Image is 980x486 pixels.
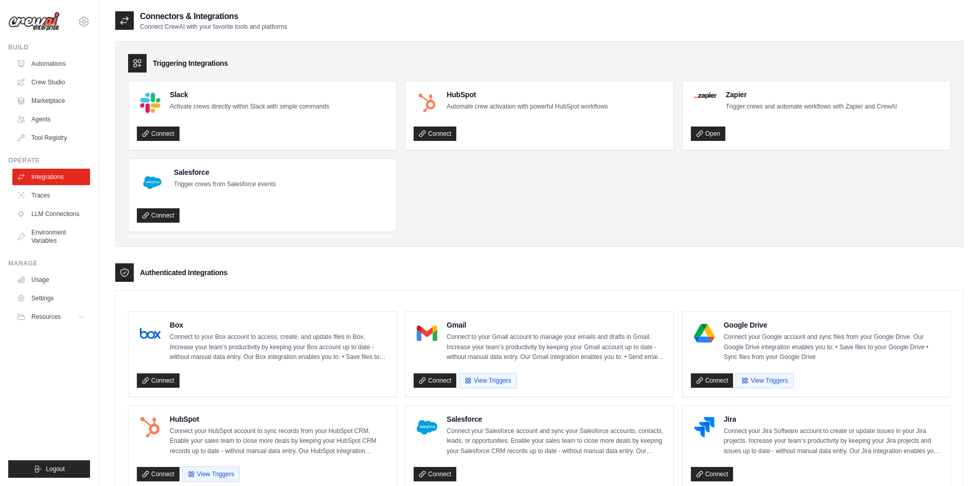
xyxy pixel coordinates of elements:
img: Slack Logo [140,93,161,113]
p: Activate crews directly within Slack with simple commands [170,102,329,112]
button: Logout [8,460,90,478]
p: Connect CrewAI with your favorite tools and platforms [140,23,287,31]
h4: Zapier [726,89,897,100]
a: Agents [12,111,90,128]
a: Usage [12,272,90,288]
img: Box Logo [140,323,161,344]
img: Zapier Logo [694,93,717,99]
span: Logout [46,465,65,473]
a: Integrations [12,169,90,185]
p: Connect to your Box account to access, create, and update files in Box. Increase your team’s prod... [170,332,388,363]
a: Connect [691,373,734,388]
h4: Salesforce [174,167,276,177]
a: Connect [137,467,180,481]
a: Tool Registry [12,130,90,146]
a: Crew Studio [12,74,90,91]
p: Automate crew activation with powerful HubSpot workflows [447,102,608,112]
a: Connect [137,373,180,388]
p: Connect your Google account and sync files from your Google Drive. Our Google Drive integration e... [724,332,942,363]
button: Resources [12,309,90,325]
a: Connect [137,127,180,141]
h4: HubSpot [170,414,388,424]
h4: Box [170,320,388,330]
h4: HubSpot [447,89,608,100]
img: Jira Logo [694,417,715,438]
p: Connect your HubSpot account to sync records from your HubSpot CRM. Enable your sales team to clo... [170,426,388,457]
button: View Triggers [736,373,793,388]
a: Connect [414,373,456,388]
h3: Authenticated Integrations [140,267,227,278]
a: Settings [12,290,90,307]
h4: Jira [724,414,942,424]
a: Open [691,127,725,141]
h4: Gmail [447,320,665,330]
a: Connect [137,208,180,223]
a: Connect [414,467,456,481]
a: LLM Connections [12,206,90,222]
img: Salesforce Logo [140,170,165,195]
div: Manage [8,259,90,267]
img: Salesforce Logo [417,417,437,438]
h2: Connectors & Integrations [140,10,287,23]
a: Connect [691,467,734,481]
button: View Triggers [182,466,240,482]
img: Google Drive Logo [694,323,715,344]
img: Logo [8,12,60,31]
h4: Google Drive [724,320,942,330]
p: Trigger crews and automate workflows with Zapier and CrewAI [726,102,897,112]
p: Trigger crews from Salesforce events [174,179,276,190]
a: Environment Variables [12,224,90,249]
h4: Slack [170,89,329,100]
a: Automations [12,56,90,72]
p: Connect to your Gmail account to manage your emails and drafts in Gmail. Increase your team’s pro... [447,332,665,363]
span: Resources [31,313,61,321]
h4: Salesforce [447,414,665,424]
img: HubSpot Logo [140,417,161,438]
img: Gmail Logo [417,323,437,344]
a: Connect [414,127,456,141]
a: Marketplace [12,93,90,109]
div: Build [8,43,90,51]
button: View Triggers [459,373,516,388]
p: Connect your Salesforce account and sync your Salesforce accounts, contacts, leads, or opportunit... [447,426,665,457]
a: Traces [12,187,90,204]
p: Connect your Jira Software account to create or update issues in your Jira projects. Increase you... [724,426,942,457]
h3: Triggering Integrations [153,58,228,68]
div: Operate [8,156,90,165]
img: HubSpot Logo [417,93,437,113]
